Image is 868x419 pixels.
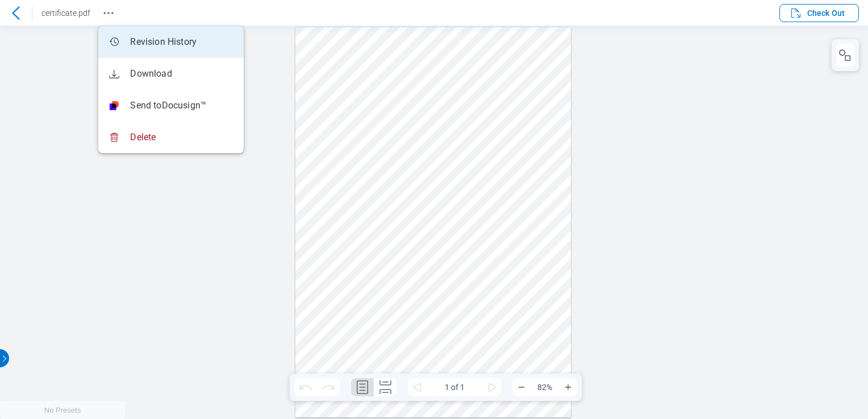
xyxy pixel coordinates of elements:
button: Zoom Out [512,378,531,396]
span: Check Out [807,7,845,19]
button: Revision History [99,4,118,22]
button: Single Page Layout [351,378,374,396]
button: Undo [294,378,317,396]
span: Send to Docusign™ [130,99,206,112]
img: Docusign Logo [110,101,119,110]
button: Redo [317,378,340,396]
div: Download [107,67,172,81]
span: Delete [130,131,156,144]
button: Zoom In [559,378,577,396]
span: certificate.pdf [41,9,90,18]
span: 1 of 1 [426,378,483,396]
div: Revision History [107,35,197,49]
ul: Revision History [98,26,244,153]
button: Check Out [779,4,859,22]
span: 82% [531,378,559,396]
button: Continuous Page Layout [374,378,397,396]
